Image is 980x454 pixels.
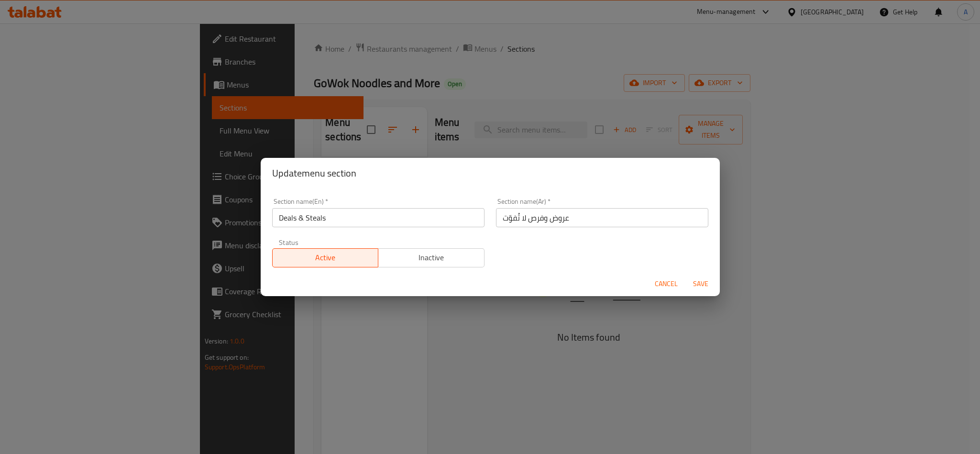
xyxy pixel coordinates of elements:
[651,275,682,293] button: Cancel
[496,208,708,227] input: Please enter section name(ar)
[276,251,375,265] span: Active
[272,208,484,227] input: Please enter section name(en)
[378,248,484,267] button: Inactive
[685,275,716,293] button: Save
[655,278,678,290] span: Cancel
[382,251,481,265] span: Inactive
[272,166,708,181] h2: Update menu section
[272,248,379,267] button: Active
[689,278,712,290] span: Save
